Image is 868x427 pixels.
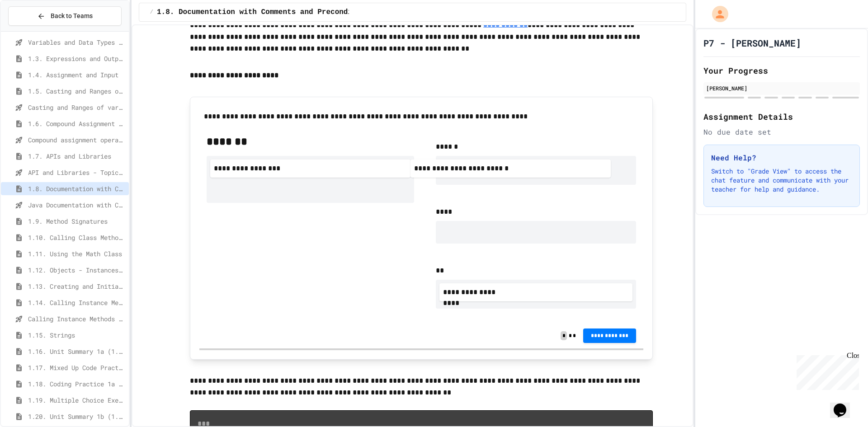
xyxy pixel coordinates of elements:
span: 1.5. Casting and Ranges of Values [28,86,125,96]
iframe: chat widget [793,352,859,390]
span: 1.19. Multiple Choice Exercises for Unit 1a (1.1-1.6) [28,395,125,405]
span: 1.12. Objects - Instances of Classes [28,265,125,275]
span: 1.16. Unit Summary 1a (1.1-1.6) [28,347,125,356]
p: Switch to "Grade View" to access the chat feature and communicate with your teacher for help and ... [711,167,852,194]
span: 1.8. Documentation with Comments and Preconditions [157,7,374,18]
span: 1.7. APIs and Libraries [28,151,125,161]
span: Back to Teams [51,11,93,21]
iframe: chat widget [830,391,859,418]
h3: Need Help? [711,152,852,163]
div: [PERSON_NAME] [706,84,857,92]
span: 1.11. Using the Math Class [28,249,125,258]
span: Variables and Data Types - Quiz [28,38,125,47]
h1: P7 - [PERSON_NAME] [703,37,801,49]
span: Calling Instance Methods - Topic 1.14 [28,314,125,324]
span: 1.8. Documentation with Comments and Preconditions [28,184,125,193]
div: My Account [703,4,731,24]
span: Java Documentation with Comments - Topic 1.8 [28,200,125,210]
span: Casting and Ranges of variables - Quiz [28,103,125,112]
span: API and Libraries - Topic 1.7 [28,168,125,177]
span: 1.4. Assignment and Input [28,70,125,80]
span: 1.3. Expressions and Output [New] [28,54,125,63]
span: 1.15. Strings [28,330,125,340]
span: 1.20. Unit Summary 1b (1.7-1.15) [28,412,125,421]
h2: Your Progress [703,64,860,77]
div: No due date set [703,127,860,137]
span: 1.14. Calling Instance Methods [28,298,125,307]
span: 1.9. Method Signatures [28,216,125,226]
span: 1.10. Calling Class Methods [28,233,125,242]
span: / [150,9,153,16]
span: 1.17. Mixed Up Code Practice 1.1-1.6 [28,363,125,372]
span: 1.6. Compound Assignment Operators [28,119,125,128]
button: Back to Teams [8,6,122,26]
span: 1.13. Creating and Initializing Objects: Constructors [28,282,125,291]
h2: Assignment Details [703,110,860,123]
span: Compound assignment operators - Quiz [28,135,125,145]
div: Chat with us now!Close [4,4,62,57]
span: 1.18. Coding Practice 1a (1.1-1.6) [28,379,125,389]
